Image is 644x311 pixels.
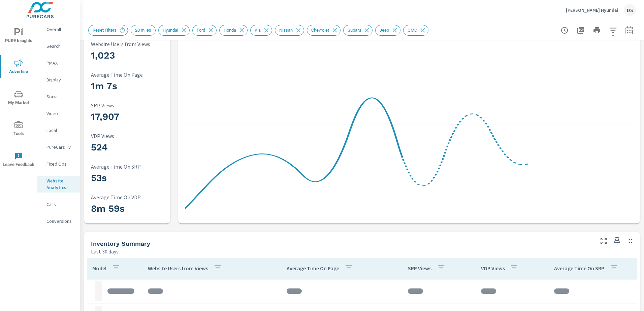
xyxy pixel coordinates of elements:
[307,28,333,33] span: Chevrolet
[46,177,74,191] p: Website Analytics
[37,108,80,118] div: Video
[91,172,180,184] h3: 53s
[343,25,373,36] div: Subaru
[46,26,74,33] p: Overall
[376,28,393,33] span: Jeep
[0,20,37,175] div: nav menu
[158,25,190,36] div: Hyundai
[403,25,428,36] div: GMC
[88,25,128,36] div: Reset Filters
[2,90,35,107] span: My Market
[46,144,74,150] p: PureCars TV
[46,60,74,66] p: PMAX
[37,75,80,85] div: Display
[344,28,365,33] span: Subaru
[148,265,208,272] p: Website Users from Views
[481,265,505,272] p: VDP Views
[598,236,609,246] button: Make Fullscreen
[574,24,587,37] button: "Export Report to PDF"
[91,133,180,139] p: VDP Views
[192,25,217,36] div: Ford
[46,201,74,208] p: Calls
[46,43,74,49] p: Search
[404,28,421,33] span: GMC
[251,28,265,33] span: Kia
[46,93,74,100] p: Social
[37,199,80,209] div: Calls
[250,25,272,36] div: Kia
[37,142,80,152] div: PureCars TV
[46,76,74,83] p: Display
[590,24,604,37] button: Print Report
[37,92,80,102] div: Social
[37,125,80,135] div: Local
[2,121,35,138] span: Tools
[46,161,74,167] p: Fixed Ops
[91,142,180,153] h3: 524
[307,25,341,36] div: Chevrolet
[91,203,180,214] h3: 8m 59s
[92,265,106,272] p: Model
[612,236,622,246] span: Save this to your personalized report
[2,152,35,169] span: Leave Feedback
[566,7,618,13] p: [PERSON_NAME] Hyundai
[37,41,80,51] div: Search
[287,265,339,272] p: Average Time On Page
[408,265,431,272] p: SRP Views
[46,127,74,134] p: Local
[91,41,180,47] p: Website Users from Views
[193,28,209,33] span: Ford
[37,24,80,34] div: Overall
[91,50,180,61] h3: 1,023
[625,236,636,246] button: Minimize Widget
[91,72,180,78] p: Average Time On Page
[37,159,80,169] div: Fixed Ops
[91,194,180,200] p: Average Time On VDP
[91,111,180,123] h3: 17,907
[375,25,400,36] div: Jeep
[91,247,119,255] p: Last 30 days
[2,59,35,76] span: Advertise
[37,176,80,193] div: Website Analytics
[91,240,150,247] h5: Inventory Summary
[159,28,182,33] span: Hyundai
[624,4,636,16] div: DS
[219,25,248,36] div: Honda
[37,58,80,68] div: PMAX
[275,28,297,33] span: Nissan
[554,265,604,272] p: Average Time On SRP
[2,28,35,45] span: PURE Insights
[91,102,180,108] p: SRP Views
[91,164,180,170] p: Average Time On SRP
[131,28,155,33] span: 20 miles
[37,216,80,226] div: Conversions
[46,218,74,224] p: Conversions
[275,25,304,36] div: Nissan
[91,80,180,92] h3: 1m 7s
[89,28,121,33] span: Reset Filters
[606,24,620,37] button: Apply Filters
[46,110,74,117] p: Video
[220,28,240,33] span: Honda
[622,24,636,37] button: Select Date Range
